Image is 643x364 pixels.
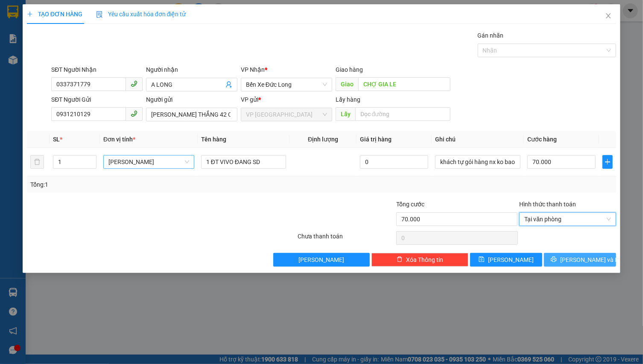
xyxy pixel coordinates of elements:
[131,80,137,87] span: phone
[308,136,338,143] span: Định lượng
[551,256,557,263] span: printer
[27,11,33,17] span: plus
[201,155,286,169] input: VD: Bàn, Ghế
[4,51,99,63] li: [PERSON_NAME]
[30,180,249,189] div: Tổng: 1
[297,232,395,247] div: Chưa thanh toán
[527,136,557,143] span: Cước hàng
[432,131,524,148] th: Ghi chú
[336,107,355,121] span: Lấy
[602,155,613,169] button: plus
[336,66,363,73] span: Giao hàng
[241,66,265,73] span: VP Nhận
[53,136,60,143] span: SL
[396,201,424,208] span: Tổng cước
[470,253,542,267] button: save[PERSON_NAME]
[241,95,332,104] div: VP gửi
[51,95,143,104] div: SĐT Người Gửi
[103,136,135,143] span: Đơn vị tính
[201,136,226,143] span: Tên hàng
[336,96,360,103] span: Lấy hàng
[146,95,237,104] div: Người gửi
[435,155,520,169] input: Ghi Chú
[96,11,186,18] span: Yêu cầu xuất hóa đơn điện tử
[146,65,237,74] div: Người nhận
[605,12,612,19] span: close
[524,213,611,226] span: Tại văn phòng
[336,77,358,91] span: Giao
[27,11,82,18] span: TẠO ĐƠN HÀNG
[30,155,44,169] button: delete
[108,156,189,168] span: Món
[596,4,620,28] button: Close
[131,110,137,117] span: phone
[478,32,504,39] label: Gán nhãn
[96,11,103,18] img: icon
[603,159,612,165] span: plus
[479,256,485,263] span: save
[519,201,576,208] label: Hình thức thanh toán
[488,255,534,264] span: [PERSON_NAME]
[360,136,392,143] span: Giá trị hàng
[406,255,443,264] span: Xóa Thông tin
[560,255,620,264] span: [PERSON_NAME] và In
[246,108,327,121] span: VP Đà Lạt
[358,77,450,91] input: Dọc đường
[397,256,403,263] span: delete
[225,81,232,88] span: user-add
[51,65,143,74] div: SĐT Người Nhận
[360,155,428,169] input: 0
[544,253,616,267] button: printer[PERSON_NAME] và In
[273,253,370,267] button: [PERSON_NAME]
[4,63,99,75] li: In ngày: 08:06 15/08
[371,253,468,267] button: deleteXóa Thông tin
[246,78,327,91] span: Bến Xe Đức Long
[355,107,450,121] input: Dọc đường
[299,255,345,264] span: [PERSON_NAME]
